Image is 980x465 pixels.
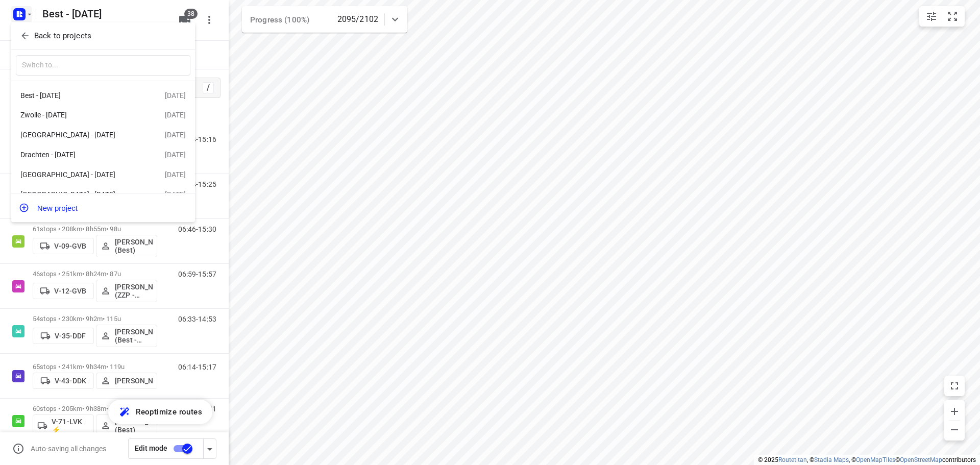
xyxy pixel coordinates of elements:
div: [DATE] [165,111,186,119]
div: Zwolle - [DATE][DATE] [11,105,195,125]
div: [GEOGRAPHIC_DATA] - [DATE][DATE] [11,165,195,185]
div: [DATE] [165,151,186,159]
div: Best - [DATE] [20,91,138,100]
div: [DATE] [165,131,186,139]
button: New project [11,198,195,218]
div: Drachten - [DATE][DATE] [11,145,195,165]
div: [DATE] [165,91,186,100]
div: [GEOGRAPHIC_DATA] - [DATE] [20,131,138,139]
div: [GEOGRAPHIC_DATA] - [DATE][DATE] [11,185,195,205]
div: [GEOGRAPHIC_DATA] - [DATE][DATE] [11,125,195,145]
div: [DATE] [165,170,186,179]
p: Back to projects [34,30,91,42]
div: [GEOGRAPHIC_DATA] - [DATE] [20,190,138,199]
div: Zwolle - [DATE] [20,111,138,119]
div: Best - [DATE][DATE] [11,85,195,105]
div: [GEOGRAPHIC_DATA] - [DATE] [20,170,138,179]
div: [DATE] [165,190,186,199]
input: Switch to... [16,55,190,76]
div: Drachten - [DATE] [20,151,138,159]
button: Back to projects [16,28,190,44]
